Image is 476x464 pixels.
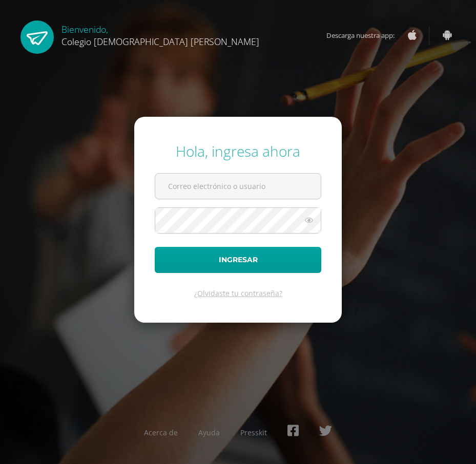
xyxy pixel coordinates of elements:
[326,26,405,45] span: Descarga nuestra app:
[61,20,259,48] div: Bienvenido,
[240,428,267,437] a: Presskit
[194,288,282,298] a: ¿Olvidaste tu contraseña?
[144,428,178,437] a: Acerca de
[61,35,259,48] span: Colegio [DEMOGRAPHIC_DATA] [PERSON_NAME]
[155,141,321,161] div: Hola, ingresa ahora
[198,428,220,437] a: Ayuda
[155,247,321,273] button: Ingresar
[155,174,321,199] input: Correo electrónico o usuario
